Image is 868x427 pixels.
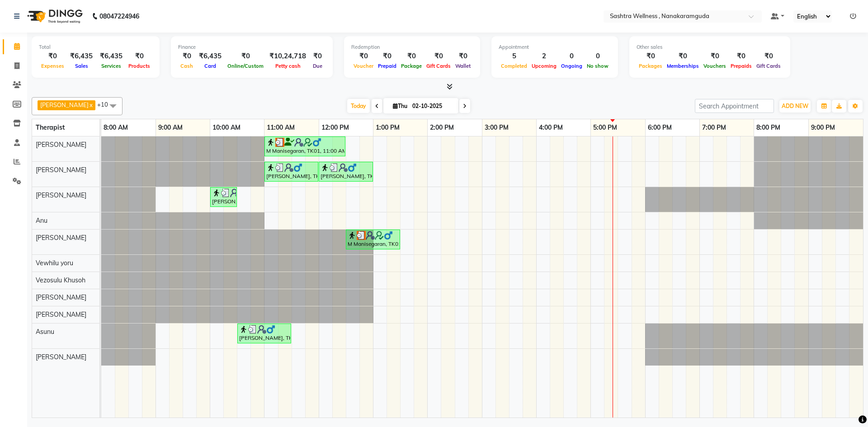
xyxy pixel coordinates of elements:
[701,63,728,69] span: Vouchers
[347,231,399,248] div: M Manisegaran, TK01, 12:30 PM-01:30 PM, HAIR COLOR FOR MEN - Global (₹1700)
[39,43,152,51] div: Total
[782,103,808,109] span: ADD NEW
[537,121,565,134] a: 4:00 PM
[637,43,783,51] div: Other sales
[39,51,66,61] div: ₹0
[99,4,139,29] b: 08047224946
[36,191,86,199] span: [PERSON_NAME]
[101,121,130,134] a: 8:00 AM
[591,121,619,134] a: 5:00 PM
[36,234,86,242] span: [PERSON_NAME]
[96,51,126,61] div: ₹6,435
[36,166,86,174] span: [PERSON_NAME]
[225,51,266,61] div: ₹0
[36,141,86,149] span: [PERSON_NAME]
[646,121,674,134] a: 6:00 PM
[23,4,85,29] img: logo
[36,259,73,267] span: Vewhilu yoru
[36,293,86,301] span: [PERSON_NAME]
[97,101,115,108] span: +10
[559,63,585,69] span: Ongoing
[529,51,559,61] div: 2
[424,63,453,69] span: Gift Cards
[351,51,376,61] div: ₹0
[700,121,728,134] a: 7:00 PM
[585,63,611,69] span: No show
[428,121,456,134] a: 2:00 PM
[351,63,376,69] span: Voucher
[453,63,473,69] span: Wallet
[399,51,424,61] div: ₹0
[754,51,783,61] div: ₹0
[376,51,399,61] div: ₹0
[36,353,86,361] span: [PERSON_NAME]
[126,51,152,61] div: ₹0
[225,63,266,69] span: Online/Custom
[202,63,218,69] span: Card
[273,63,303,69] span: Petty cash
[36,276,85,284] span: Vezosulu Khusoh
[36,310,86,319] span: [PERSON_NAME]
[347,99,370,113] span: Today
[99,63,123,69] span: Services
[310,51,325,61] div: ₹0
[39,63,66,69] span: Expenses
[585,51,611,61] div: 0
[266,51,310,61] div: ₹10,24,718
[424,51,453,61] div: ₹0
[40,101,89,108] span: [PERSON_NAME]
[178,51,195,61] div: ₹0
[319,121,351,134] a: 12:00 PM
[779,100,811,113] button: ADD NEW
[195,51,225,61] div: ₹6,435
[728,63,754,69] span: Prepaids
[499,63,529,69] span: Completed
[156,121,185,134] a: 9:00 AM
[265,163,317,180] div: [PERSON_NAME], TK02, 11:00 AM-12:00 PM, CLASSIC MASSAGES -Deep Tissue Massage ( 60 mins )
[36,123,65,131] span: Therapist
[665,63,701,69] span: Memberships
[728,51,754,61] div: ₹0
[701,51,728,61] div: ₹0
[376,63,399,69] span: Prepaid
[89,101,93,108] a: x
[210,121,243,134] a: 10:00 AM
[320,163,372,180] div: [PERSON_NAME], TK03, 12:00 PM-01:00 PM, CLASSIC MASSAGES -Neck and Back & Shoulder ( 60 mins )
[391,103,410,109] span: Thu
[499,43,611,51] div: Appointment
[637,63,665,69] span: Packages
[73,63,90,69] span: Sales
[178,63,195,69] span: Cash
[126,63,152,69] span: Products
[453,51,473,61] div: ₹0
[66,51,96,61] div: ₹6,435
[399,63,424,69] span: Package
[265,138,344,155] div: M Manisegaran, TK01, 11:00 AM-12:30 PM, CLASSIC MASSAGES -Deep Tissue Massage (90 mins )
[482,121,511,134] a: 3:00 PM
[559,51,585,61] div: 0
[410,99,455,113] input: 2025-10-02
[373,121,402,134] a: 1:00 PM
[754,63,783,69] span: Gift Cards
[529,63,559,69] span: Upcoming
[178,43,325,51] div: Finance
[36,328,54,336] span: Asunu
[499,51,529,61] div: 5
[264,121,297,134] a: 11:00 AM
[754,121,783,134] a: 8:00 PM
[809,121,837,134] a: 9:00 PM
[695,99,774,113] input: Search Appointment
[637,51,665,61] div: ₹0
[311,63,325,69] span: Due
[211,188,236,206] div: [PERSON_NAME], TK05, 10:00 AM-10:30 AM, HAIR CUT FOR MEN -[PERSON_NAME] Design
[351,43,473,51] div: Redemption
[36,216,47,225] span: Anu
[238,325,290,342] div: [PERSON_NAME], TK05, 10:30 AM-11:30 AM, CLASSIC MASSAGES -Aromatherapy ( 60 mins )
[665,51,701,61] div: ₹0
